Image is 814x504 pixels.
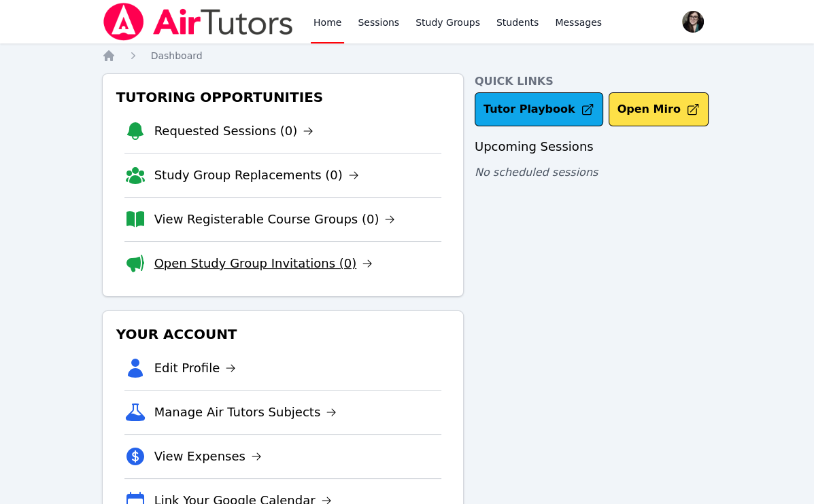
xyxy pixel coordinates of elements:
a: Dashboard [151,49,203,62]
a: View Expenses [154,447,262,466]
h3: Upcoming Sessions [475,137,713,156]
a: Edit Profile [154,359,237,378]
span: Messages [555,16,602,29]
h3: Tutoring Opportunities [114,85,452,109]
h3: Your Account [114,322,452,346]
a: View Registerable Course Groups (0) [154,210,396,229]
img: Air Tutors [102,3,294,41]
a: Requested Sessions (0) [154,122,314,141]
h4: Quick Links [475,73,713,90]
span: Dashboard [151,50,203,61]
nav: Breadcrumb [102,49,713,62]
span: No scheduled sessions [475,166,598,179]
a: Tutor Playbook [475,92,603,126]
a: Open Study Group Invitations (0) [154,254,373,273]
a: Manage Air Tutors Subjects [154,403,337,422]
a: Study Group Replacements (0) [154,166,359,185]
button: Open Miro [609,92,709,126]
